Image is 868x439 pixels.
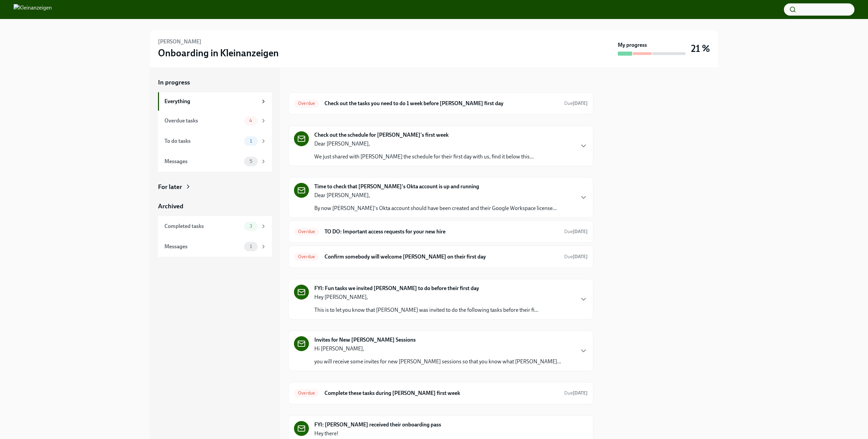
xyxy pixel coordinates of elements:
[288,78,320,87] div: In progress
[158,131,272,151] a: To do tasks1
[246,244,256,249] span: 1
[294,390,319,396] span: Overdue
[564,229,588,234] span: Due
[158,183,182,191] div: For later
[158,202,272,211] a: Archived
[573,254,588,260] strong: [DATE]
[164,158,241,165] div: Messages
[314,345,561,352] p: Hi [PERSON_NAME],
[564,390,588,396] span: October 6th, 2025 09:00
[314,293,538,301] p: Hey [PERSON_NAME],
[294,229,319,234] span: Overdue
[324,100,559,107] h6: Check out the tasks you need to do 1 week before [PERSON_NAME] first day
[573,390,588,396] strong: [DATE]
[164,98,258,105] div: Everything
[314,358,561,365] p: you will receive some invites for new [PERSON_NAME] sessions so that you know what [PERSON_NAME]...
[158,47,279,59] h3: Onboarding in Kleinanzeigen
[158,151,272,172] a: Messages5
[314,336,416,344] strong: Invites for New [PERSON_NAME] Sessions
[314,192,557,199] p: Dear [PERSON_NAME],
[164,223,241,230] div: Completed tasks
[314,140,534,148] p: Dear [PERSON_NAME],
[246,138,256,144] span: 1
[158,216,272,236] a: Completed tasks3
[573,100,588,106] strong: [DATE]
[158,183,272,191] a: For later
[245,159,256,164] span: 5
[158,92,272,111] a: Everything
[314,430,504,437] p: Hey there!
[564,390,588,396] span: Due
[564,253,588,260] span: October 2nd, 2025 09:00
[314,131,449,139] strong: Check out the schedule for [PERSON_NAME]'s first week
[164,137,241,145] div: To do tasks
[158,78,272,87] a: In progress
[294,254,319,259] span: Overdue
[573,229,588,234] strong: [DATE]
[564,100,588,107] span: September 27th, 2025 09:00
[245,224,256,229] span: 3
[314,183,479,190] strong: Time to check that [PERSON_NAME]'s Okta account is up and running
[618,41,647,49] strong: My progress
[164,243,241,250] div: Messages
[294,251,588,262] a: OverdueConfirm somebody will welcome [PERSON_NAME] on their first dayDue[DATE]
[294,98,588,109] a: OverdueCheck out the tasks you need to do 1 week before [PERSON_NAME] first dayDue[DATE]
[294,388,588,399] a: OverdueComplete these tasks during [PERSON_NAME] first weekDue[DATE]
[324,228,559,235] h6: TO DO: Important access requests for your new hire
[158,236,272,257] a: Messages1
[324,253,559,261] h6: Confirm somebody will welcome [PERSON_NAME] on their first day
[14,4,52,15] img: Kleinanzeigen
[164,117,241,125] div: Overdue tasks
[564,100,588,106] span: Due
[294,101,319,106] span: Overdue
[324,389,559,397] h6: Complete these tasks during [PERSON_NAME] first week
[314,306,538,314] p: This is to let you know that [PERSON_NAME] was invited to do the following tasks before their fi...
[314,205,557,212] p: By now [PERSON_NAME]'s Okta account should have been created and their Google Workspace license...
[691,42,710,55] h3: 21 %
[564,254,588,260] span: Due
[314,153,534,160] p: We just shared with [PERSON_NAME] the schedule for their first day with us, find it below this...
[294,226,588,237] a: OverdueTO DO: Important access requests for your new hireDue[DATE]
[314,285,479,292] strong: FYI: Fun tasks we invited [PERSON_NAME] to do before their first day
[564,228,588,235] span: September 29th, 2025 09:00
[314,421,441,428] strong: FYI: [PERSON_NAME] received their onboarding pass
[245,118,256,123] span: 4
[158,38,201,45] h6: [PERSON_NAME]
[158,111,272,131] a: Overdue tasks4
